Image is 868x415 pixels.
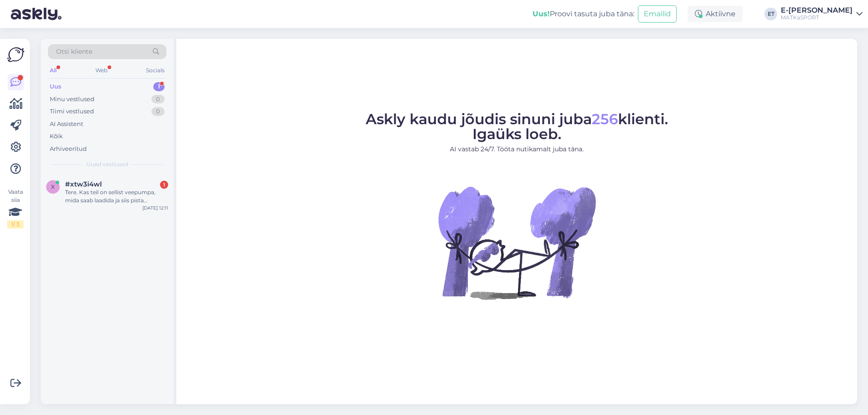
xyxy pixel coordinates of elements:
[50,82,61,91] div: Uus
[533,9,634,19] div: Proovi tasuta juba täna:
[533,9,550,18] b: Uus!
[51,183,55,190] span: x
[688,6,743,22] div: Aktiivne
[65,180,102,188] span: #xtw3i4wl
[781,7,863,21] a: E-[PERSON_NAME]MATKaSPORT
[86,160,128,168] span: Uued vestlused
[50,95,94,104] div: Minu vestlused
[48,65,58,76] div: All
[435,161,598,324] img: No Chat active
[638,5,677,23] button: Emailid
[764,8,777,20] div: ET
[153,82,165,91] div: 1
[56,47,92,56] span: Otsi kliente
[151,95,165,104] div: 0
[142,205,168,211] div: [DATE] 12:11
[7,46,24,63] img: Askly Logo
[50,145,87,154] div: Arhiveeritud
[592,110,618,128] span: 256
[781,14,853,21] div: MATKaSPORT
[50,107,94,116] div: Tiimi vestlused
[65,188,168,205] div: Tere. Kas teil on sellist veepumpa, mida saab laadida ja siis pista veetünni. Otsas on [PERSON_NA...
[781,7,853,14] div: E-[PERSON_NAME]
[144,65,166,76] div: Socials
[7,220,24,228] div: 1 / 3
[7,188,24,228] div: Vaata siia
[366,110,668,143] span: Askly kaudu jõudis sinuni juba klienti. Igaüks loeb.
[160,181,168,189] div: 1
[366,145,668,154] p: AI vastab 24/7. Tööta nutikamalt juba täna.
[94,65,109,76] div: Web
[50,132,63,141] div: Kõik
[50,120,83,129] div: AI Assistent
[151,107,165,116] div: 0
